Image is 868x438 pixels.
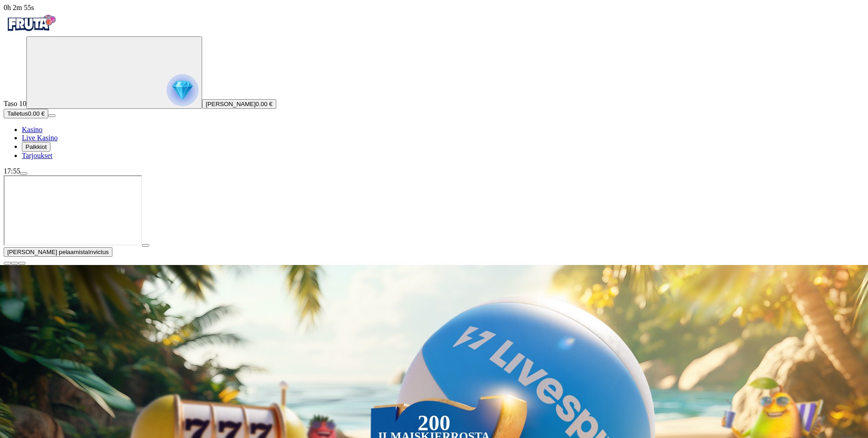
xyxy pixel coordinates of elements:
[256,101,273,107] span: 0.00 €
[4,109,48,118] button: Talletusplus icon0.00 €
[22,142,51,152] button: reward iconPalkkiot
[22,126,42,133] a: diamond iconKasino
[4,167,20,175] span: 17:55
[167,74,198,106] img: reward progress
[4,12,864,160] nav: Primary
[202,99,276,109] button: [PERSON_NAME]0.00 €
[88,249,109,255] span: Invictus
[4,28,58,36] a: Fruta
[26,36,202,109] button: reward progress
[20,172,27,175] button: menu
[25,143,47,150] span: Palkkiot
[18,262,25,265] button: fullscreen icon
[22,134,58,142] span: Live Kasino
[22,152,52,159] span: Tarjoukset
[4,175,142,245] iframe: Invictus
[48,114,56,117] button: menu
[22,152,52,159] a: gift-inverted iconTarjoukset
[7,249,88,255] span: [PERSON_NAME] pelaamista
[22,134,58,142] a: poker-chip iconLive Kasino
[11,262,18,265] button: chevron-down icon
[4,12,58,35] img: Fruta
[417,418,450,428] div: 200
[7,110,28,117] span: Talletus
[4,100,26,107] span: Taso 10
[4,262,11,265] button: close icon
[22,126,42,133] span: Kasino
[206,101,256,107] span: [PERSON_NAME]
[28,110,45,117] span: 0.00 €
[4,247,112,257] button: [PERSON_NAME] pelaamistaInvictus
[142,244,149,247] button: play icon
[4,4,34,11] span: user session time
